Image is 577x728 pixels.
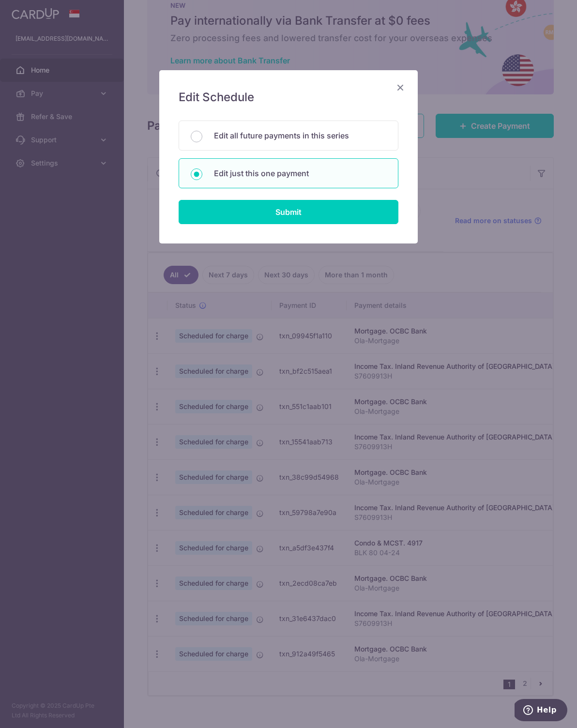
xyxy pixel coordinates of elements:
[395,82,406,93] button: Close
[179,200,398,224] input: Submit
[214,167,386,179] p: Edit just this one payment
[214,130,386,141] p: Edit all future payments in this series
[515,699,567,723] iframe: Opens a widget where you can find more information
[179,90,398,105] h5: Edit Schedule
